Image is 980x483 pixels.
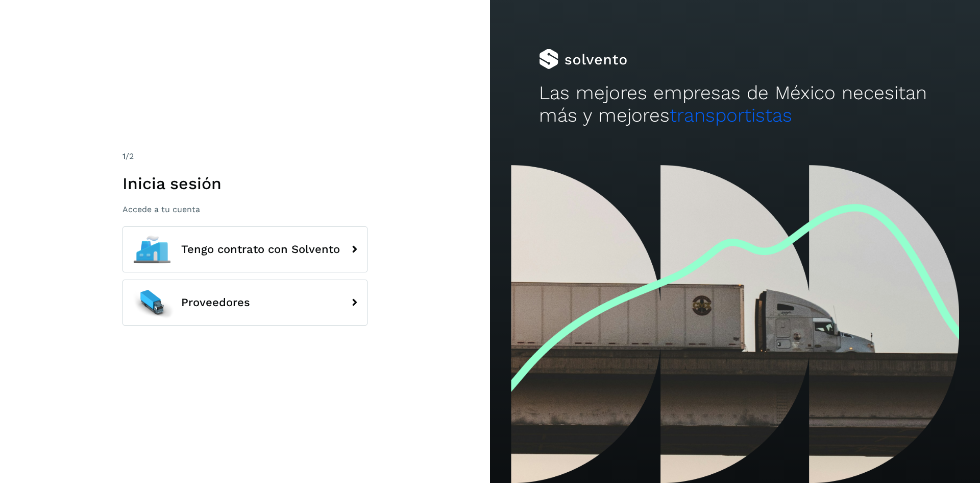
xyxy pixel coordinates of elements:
[122,280,367,326] button: Proveedores
[122,174,367,193] h1: Inicia sesión
[670,104,792,126] span: transportistas
[539,82,931,127] h2: Las mejores empresas de México necesitan más y mejores
[122,151,126,161] span: 1
[181,296,250,309] span: Proveedores
[122,226,367,272] button: Tengo contrato con Solvento
[122,204,367,214] p: Accede a tu cuenta
[181,243,340,256] span: Tengo contrato con Solvento
[122,150,367,163] div: /2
